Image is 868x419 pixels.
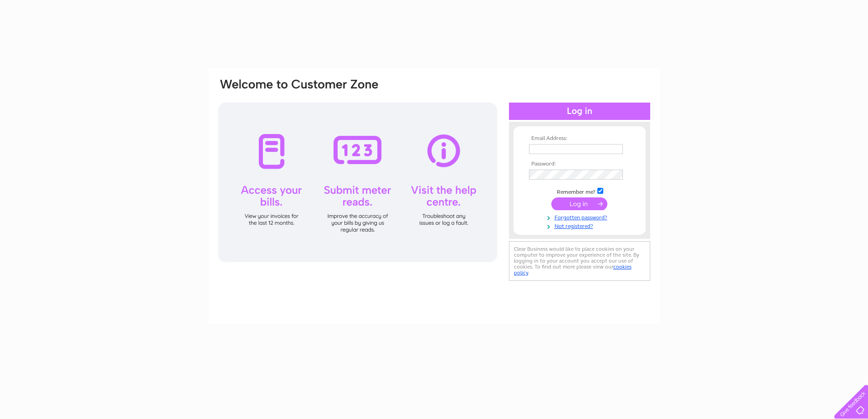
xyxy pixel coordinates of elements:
[514,264,632,276] a: cookies policy
[509,241,650,281] div: Clear Business would like to place cookies on your computer to improve your experience of the sit...
[527,135,632,142] th: Email Address:
[527,161,632,167] th: Password:
[527,186,632,196] td: Remember me?
[551,197,607,210] input: Submit
[529,212,632,221] a: Forgotten password?
[529,221,632,230] a: Not registered?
